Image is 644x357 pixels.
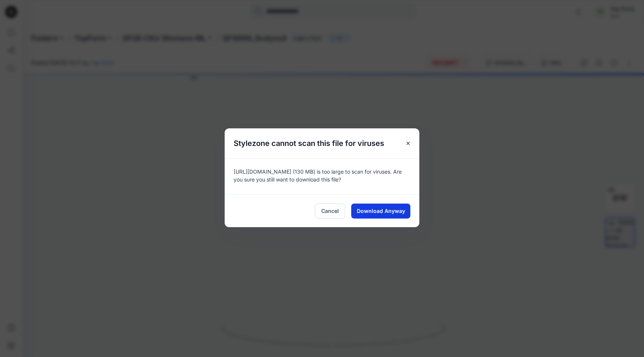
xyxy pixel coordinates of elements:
span: Download Anyway [357,207,405,215]
button: Download Anyway [351,204,410,219]
div: [URL][DOMAIN_NAME] (130 MB) is too large to scan for viruses. Are you sure you still want to down... [225,158,419,194]
h5: Stylezone cannot scan this file for viruses [225,128,393,158]
span: Cancel [321,207,339,215]
button: Cancel [315,204,345,219]
button: Close [401,137,415,150]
